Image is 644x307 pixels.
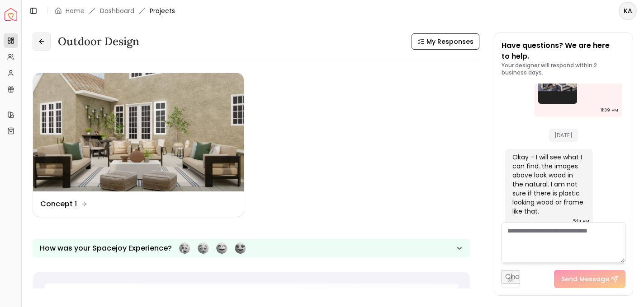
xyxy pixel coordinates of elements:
img: Spacejoy Logo [5,8,17,21]
h3: Outdoor Design [58,34,139,49]
nav: breadcrumb [55,6,175,15]
div: Okay - I will see what I can find. the images above look wood in the natural. I am not sure if th... [512,153,584,216]
dd: Concept 1 [40,199,77,209]
button: My Responses [412,33,479,50]
div: 5:14 PM [573,217,589,226]
span: Projects [150,6,175,15]
button: KA [619,2,637,20]
span: [DATE] [549,129,578,142]
div: 11:39 PM [601,106,618,115]
p: How was your Spacejoy Experience? [40,243,172,254]
a: Home [66,6,85,15]
p: Your designer will respond within 2 business days. [502,62,625,76]
img: Concept 1 [33,73,244,191]
button: How was your Spacejoy Experience?Feeling terribleFeeling badFeeling goodFeeling awesome [33,239,470,257]
span: KA [620,3,636,19]
span: My Responses [426,37,474,46]
a: Dashboard [100,6,134,15]
a: Spacejoy [5,8,17,21]
p: Have questions? We are here to help. [502,40,625,62]
a: Concept 1Concept 1 [33,73,244,217]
